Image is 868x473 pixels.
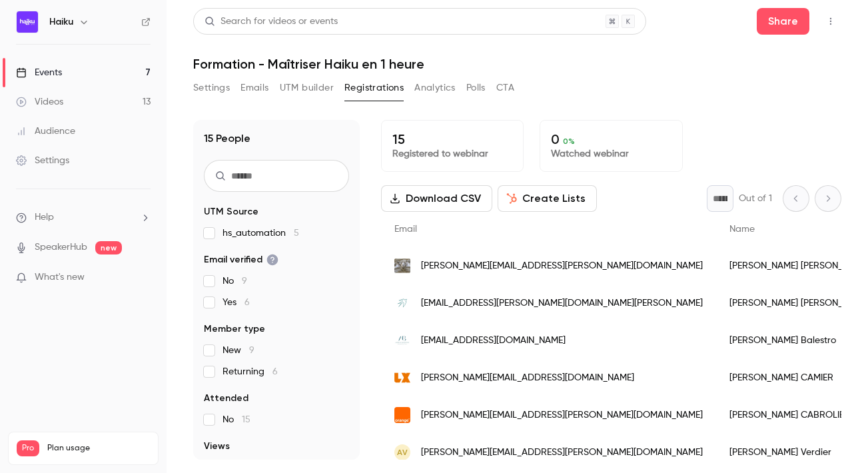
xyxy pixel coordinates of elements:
span: Returning [222,365,278,378]
h1: Formation - Maîtriser Haiku en 1 heure [193,56,841,72]
button: CTA [496,77,514,99]
p: 0 [551,131,671,147]
span: Attended [204,392,248,405]
span: Views [204,440,230,453]
span: Email [394,225,417,234]
span: Plan usage [47,443,150,454]
span: 6 [272,367,278,376]
span: Name [729,225,755,234]
span: 9 [242,276,247,286]
span: 5 [294,229,299,238]
p: Registered to webinar [392,147,512,161]
div: Search for videos or events [205,15,338,29]
span: Email verified [204,253,278,266]
span: Yes [222,296,250,309]
img: Haiku [17,11,38,33]
span: AV [397,446,408,458]
span: [EMAIL_ADDRESS][DOMAIN_NAME] [421,334,566,348]
h6: Haiku [49,15,73,29]
a: SpeakerHub [35,240,87,254]
button: UTM builder [280,77,334,99]
img: orange.fr [394,407,410,423]
button: Share [757,8,809,35]
div: Videos [16,95,63,109]
iframe: Noticeable Trigger [135,272,151,284]
button: Emails [240,77,268,99]
button: Registrations [344,77,404,99]
h1: 15 People [204,131,250,147]
span: [PERSON_NAME][EMAIL_ADDRESS][PERSON_NAME][DOMAIN_NAME] [421,446,703,460]
img: lx.legal [394,370,410,386]
span: What's new [35,270,85,284]
img: alfredo-bayssieres.com [394,258,410,274]
li: help-dropdown-opener [16,211,151,225]
button: Polls [466,77,486,99]
button: Download CSV [381,185,492,212]
p: Watched webinar [551,147,671,161]
div: Events [16,66,62,79]
span: [PERSON_NAME][EMAIL_ADDRESS][DOMAIN_NAME] [421,371,634,385]
span: 6 [244,298,250,307]
span: New [222,344,254,357]
span: 0 % [563,137,575,146]
button: Settings [193,77,230,99]
span: 15 [242,415,250,424]
button: Create Lists [498,185,597,212]
span: [EMAIL_ADDRESS][PERSON_NAME][DOMAIN_NAME][PERSON_NAME] [421,296,703,310]
span: No [222,413,250,426]
span: 9 [249,346,254,355]
p: Out of 1 [739,192,772,205]
img: avocats-raffy-dubois.fr [394,295,410,311]
p: 15 [392,131,512,147]
div: Audience [16,125,75,138]
img: balestro-avocat.fr [394,332,410,348]
span: new [95,241,122,254]
span: Pro [17,440,39,456]
div: Settings [16,154,69,167]
span: [PERSON_NAME][EMAIL_ADDRESS][PERSON_NAME][DOMAIN_NAME] [421,259,703,273]
span: UTM Source [204,205,258,219]
span: [PERSON_NAME][EMAIL_ADDRESS][PERSON_NAME][DOMAIN_NAME] [421,408,703,422]
button: Analytics [414,77,456,99]
span: Help [35,211,54,225]
span: hs_automation [222,227,299,240]
span: No [222,274,247,288]
span: Member type [204,322,265,336]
